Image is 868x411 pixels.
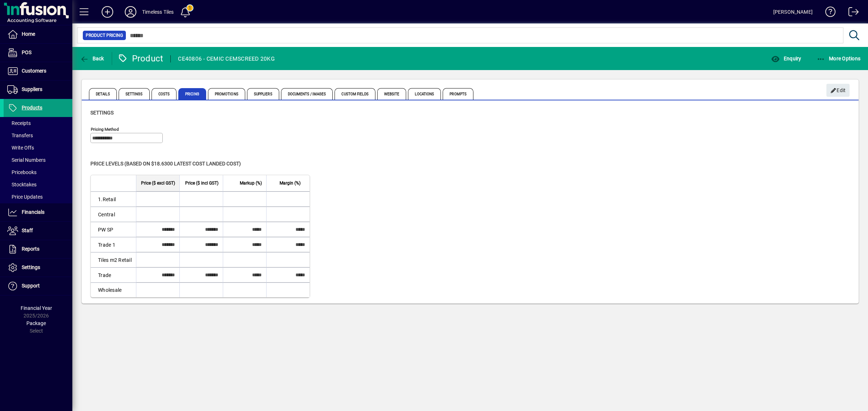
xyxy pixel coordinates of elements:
span: Promotions [208,88,245,100]
a: Transfers [4,129,72,142]
a: Logout [843,1,859,25]
a: Write Offs [4,142,72,154]
span: Stocktakes [7,182,37,187]
a: POS [4,44,72,62]
span: Edit [830,85,846,96]
td: Tiles m2 Retail [91,252,136,267]
span: Margin (%) [280,179,301,187]
button: More Options [815,52,863,65]
span: Support [22,283,40,289]
mat-label: Pricing method [91,127,119,132]
span: Products [22,105,42,111]
a: Serial Numbers [4,154,72,166]
span: Settings [22,264,40,270]
td: PW SP [91,222,136,237]
a: Support [4,277,72,295]
a: Price Updates [4,191,72,203]
a: Knowledge Base [820,1,836,25]
span: Staff [22,228,33,233]
span: Price ($ excl GST) [141,179,175,187]
span: Prompts [443,88,473,100]
div: [PERSON_NAME] [773,6,813,18]
a: Reports [4,240,72,258]
a: Receipts [4,117,72,129]
a: Pricebooks [4,166,72,178]
span: Reports [22,246,39,252]
span: Pricebooks [7,169,37,175]
span: Locations [408,88,441,100]
a: Staff [4,222,72,240]
td: Wholesale [91,282,136,297]
button: Profile [119,5,142,18]
span: Settings [90,110,114,116]
span: Pricing [178,88,206,100]
span: Package [26,320,46,326]
button: Enquiry [769,52,803,65]
a: Suppliers [4,81,72,99]
span: Enquiry [771,56,801,61]
button: Edit [826,84,850,97]
span: Price ($ incl GST) [185,179,218,187]
span: Home [22,31,35,37]
td: Central [91,207,136,222]
a: Financials [4,203,72,221]
button: Add [96,5,119,18]
div: Timeless Tiles [142,6,174,18]
span: Customers [22,68,46,74]
span: Transfers [7,133,33,138]
span: Costs [152,88,177,100]
a: Customers [4,62,72,80]
a: Stocktakes [4,178,72,191]
span: More Options [817,56,861,61]
span: Suppliers [247,88,279,100]
span: Product Pricing [86,32,123,39]
a: Settings [4,259,72,277]
td: Trade 1 [91,237,136,252]
div: Product [118,53,163,64]
span: Financials [22,209,44,215]
span: Website [377,88,407,100]
span: Custom Fields [335,88,375,100]
button: Back [78,52,106,65]
td: 1.Retail [91,191,136,207]
span: POS [22,49,31,55]
span: Settings [119,88,150,100]
span: Write Offs [7,145,34,151]
span: Documents / Images [281,88,333,100]
td: Trade [91,267,136,282]
span: Back [80,56,104,61]
span: Suppliers [22,86,42,92]
a: Home [4,25,72,43]
span: Price Updates [7,194,43,200]
div: CE40806 - CEMIC CEMSCREED 20KG [178,53,275,65]
app-page-header-button: Back [72,52,112,65]
span: Details [89,88,117,100]
span: Financial Year [21,305,52,311]
span: Price levels (based on $18.6300 Latest cost landed cost) [90,161,241,166]
span: Receipts [7,120,31,126]
span: Markup (%) [240,179,262,187]
span: Serial Numbers [7,157,46,163]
